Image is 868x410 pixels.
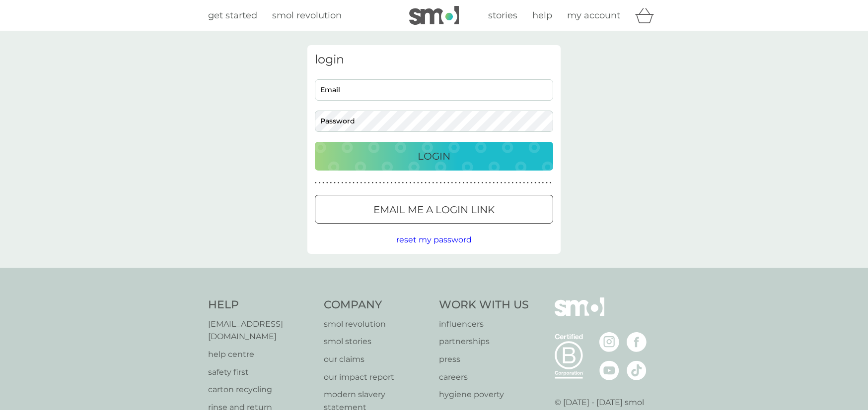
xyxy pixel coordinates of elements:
[439,388,529,401] a: hygiene poverty
[402,180,404,185] p: ●
[398,180,400,185] p: ●
[512,180,514,185] p: ●
[319,180,321,185] p: ●
[421,180,423,185] p: ●
[208,366,314,379] a: safety first
[396,235,472,244] span: reset my password
[485,180,487,185] p: ●
[391,180,393,185] p: ●
[353,180,355,185] p: ●
[439,335,529,348] a: partnerships
[531,180,533,185] p: ●
[436,180,438,185] p: ●
[324,335,430,348] a: smol stories
[425,180,427,185] p: ●
[272,10,342,21] span: smol revolution
[410,180,412,185] p: ●
[488,10,517,21] span: stories
[497,180,499,185] p: ●
[508,180,510,185] p: ●
[478,180,480,185] p: ●
[546,180,548,185] p: ●
[324,297,430,313] h4: Company
[439,353,529,366] a: press
[371,180,373,185] p: ●
[357,180,359,185] p: ●
[208,383,314,396] p: carton recycling
[364,180,366,185] p: ●
[394,180,396,185] p: ●
[322,180,324,185] p: ●
[334,180,336,185] p: ●
[208,297,314,313] h4: Help
[440,180,442,185] p: ●
[338,180,340,185] p: ●
[383,180,385,185] p: ●
[396,234,472,246] button: reset my password
[429,180,431,185] p: ●
[627,332,647,352] img: visit the smol Facebook page
[208,318,314,343] a: [EMAIL_ADDRESS][DOMAIN_NAME]
[373,202,495,218] p: Email me a login link
[504,180,506,185] p: ●
[532,10,552,21] span: help
[324,371,430,384] a: our impact report
[324,353,430,366] a: our claims
[555,297,604,331] img: smol
[599,360,619,380] img: visit the smol Youtube page
[272,8,342,23] a: smol revolution
[432,180,434,185] p: ●
[501,180,503,185] p: ●
[375,180,377,185] p: ●
[341,180,343,185] p: ●
[349,180,351,185] p: ●
[315,180,317,185] p: ●
[406,180,408,185] p: ●
[538,180,540,185] p: ●
[567,10,620,21] span: my account
[418,148,450,164] p: Login
[345,180,347,185] p: ●
[527,180,529,185] p: ●
[326,180,328,185] p: ●
[519,180,521,185] p: ●
[515,180,517,185] p: ●
[462,180,464,185] p: ●
[447,180,449,185] p: ●
[439,297,529,313] h4: Work With Us
[443,180,445,185] p: ●
[451,180,453,185] p: ●
[324,318,430,331] a: smol revolution
[379,180,381,185] p: ●
[459,180,461,185] p: ●
[315,53,553,67] h3: login
[493,180,495,185] p: ●
[413,180,415,185] p: ●
[474,180,476,185] p: ●
[470,180,472,185] p: ●
[466,180,468,185] p: ●
[542,180,544,185] p: ●
[439,318,529,331] p: influencers
[409,6,459,25] img: smol
[455,180,457,185] p: ●
[550,180,552,185] p: ●
[208,348,314,361] a: help centre
[599,332,619,352] img: visit the smol Instagram page
[315,142,553,171] button: Login
[368,180,370,185] p: ●
[534,180,536,185] p: ●
[488,8,517,23] a: stories
[439,371,529,384] a: careers
[567,8,620,23] a: my account
[532,8,552,23] a: help
[417,180,419,185] p: ●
